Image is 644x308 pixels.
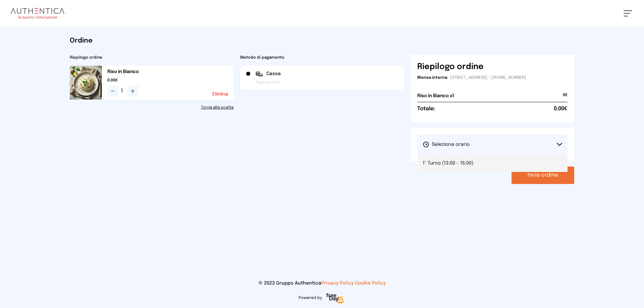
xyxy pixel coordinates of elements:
[299,295,322,301] span: Powered by
[321,281,354,286] a: Privacy Policy
[11,280,633,287] p: © 2023 Gruppo Authentica
[423,141,470,148] span: Seleziona orario
[417,134,568,155] button: Seleziona orario
[355,281,386,286] a: Cookie Policy
[512,167,574,184] button: Invia ordine
[423,160,473,167] span: 1° Turno (13:00 - 15:00)
[325,292,346,305] img: logo-freeday.3e08031.png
